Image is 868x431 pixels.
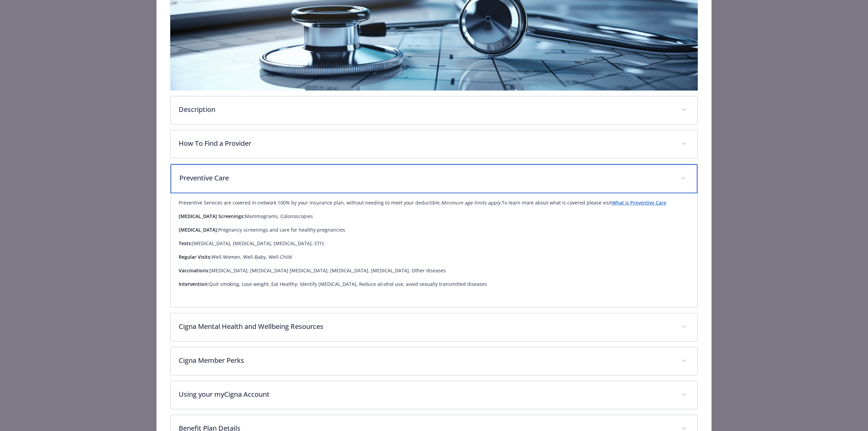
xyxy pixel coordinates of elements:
a: What is Preventive Care [612,199,666,206]
div: Using your myCigna Account [171,381,697,409]
strong: Regular Visits: [179,254,212,260]
p: How To Find a Provider [179,138,673,149]
p: Well-Women, Well-Baby, Well-Child [179,253,689,261]
strong: Vaccinations: [179,267,210,274]
p: Cigna Mental Health and Wellbeing Resources [179,321,673,332]
div: Description [171,96,697,124]
div: Preventive Care [171,193,697,307]
em: Minimum age limits apply. [441,199,502,206]
div: Cigna Member Perks [171,347,697,375]
strong: Intervention: [179,281,209,287]
p: Pregnancy screenings and care for healthy pregnancies [179,226,689,234]
div: How To Find a Provider [171,130,697,158]
p: Quit smoking, Lose weight, Eat Healthy, Identify [MEDICAL_DATA], Reduce alcohol use, avoid sexual... [179,280,689,288]
p: [MEDICAL_DATA], [MEDICAL_DATA], [MEDICAL_DATA], STI’s [179,239,689,248]
strong: Tests: [179,240,192,247]
p: [MEDICAL_DATA], [MEDICAL_DATA] [MEDICAL_DATA], [MEDICAL_DATA], [MEDICAL_DATA], Other diseases [179,267,689,275]
p: Description [179,104,673,115]
p: Preventive Services are covered in-network 100% by your insurance plan, without needing to meet y... [179,199,689,207]
strong: [MEDICAL_DATA] Screenings: [179,213,245,219]
div: Preventive Care [171,164,697,193]
p: Mammograms, Colonoscopies [179,212,689,220]
p: Using your myCigna Account [179,389,673,399]
p: Preventive Care [179,173,672,183]
p: Cigna Member Perks [179,355,673,366]
div: Cigna Mental Health and Wellbeing Resources [171,313,697,341]
strong: [MEDICAL_DATA]: [179,227,218,233]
